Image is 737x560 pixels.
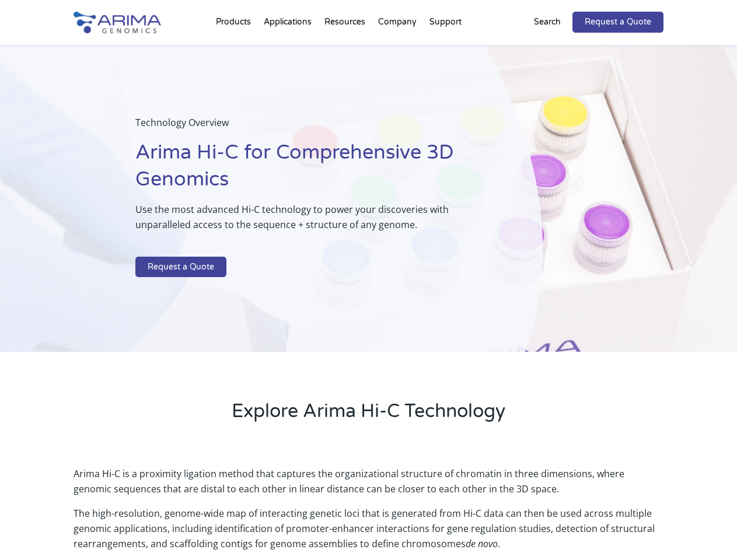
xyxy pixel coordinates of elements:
a: Request a Quote [572,12,663,33]
h2: Explore Arima Hi-C Technology [74,398,663,433]
p: Technology Overview [135,115,484,139]
p: Arima Hi-C is a proximity ligation method that captures the organizational structure of chromatin... [74,466,663,506]
img: Arima-Genomics-logo [74,12,161,33]
h1: Arima Hi-C for Comprehensive 3D Genomics [135,139,484,202]
p: Use the most advanced Hi-C technology to power your discoveries with unparalleled access to the s... [135,202,484,242]
p: Search [534,15,561,30]
a: Request a Quote [135,257,226,278]
i: de novo [466,537,498,550]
